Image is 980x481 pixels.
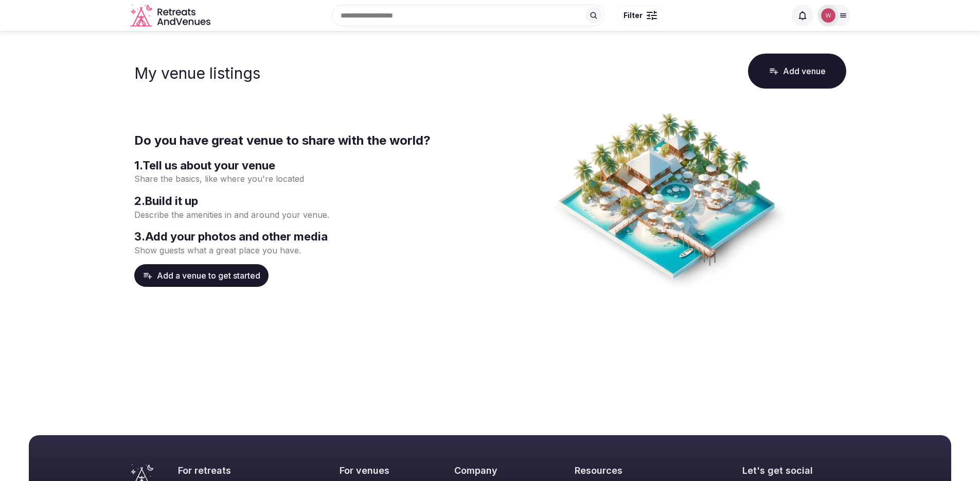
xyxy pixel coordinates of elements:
[134,229,486,245] h3: 3 . Add your photos and other media
[555,111,786,288] img: Create venue
[134,193,486,209] h3: 2 . Build it up
[340,464,404,477] h2: For venues
[134,64,260,82] h1: My venue listings
[178,464,290,477] h2: For retreats
[134,245,486,256] p: Show guests what a great place you have.
[742,464,850,477] h2: Let's get social
[134,158,486,174] h3: 1 . Tell us about your venue
[821,8,835,23] img: William Chin
[130,4,212,27] a: Visit the homepage
[454,464,525,477] h2: Company
[575,464,692,477] h2: Resources
[130,4,212,27] svg: Retreats and Venues company logo
[134,264,269,287] button: Add a venue to get started
[748,54,846,89] button: Add venue
[134,209,486,220] p: Describe the amenities in and around your venue.
[623,10,643,21] span: Filter
[134,132,486,149] h2: Do you have great venue to share with the world?
[617,6,664,25] button: Filter
[134,173,486,184] p: Share the basics, like where you're located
